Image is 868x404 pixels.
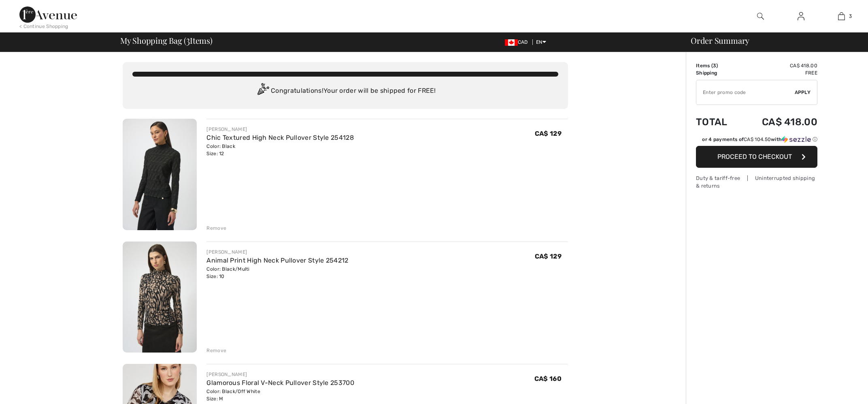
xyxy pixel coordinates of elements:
[696,62,740,69] td: Items ( )
[19,23,68,30] div: < Continue Shopping
[206,248,348,256] div: [PERSON_NAME]
[206,257,348,264] a: Animal Print High Neck Pullover Style 254212
[536,39,546,45] span: EN
[849,13,852,20] span: 3
[19,6,77,23] img: 1ère Avenue
[534,375,562,383] span: CA$ 160
[186,34,190,45] span: 3
[535,130,562,137] span: CA$ 129
[681,36,863,45] div: Order Summary
[696,80,795,105] input: Promo code
[206,126,354,133] div: [PERSON_NAME]
[795,89,811,96] span: Apply
[206,379,354,387] a: Glamorous Floral V-Neck Pullover Style 253700
[821,11,861,21] a: 3
[120,36,213,45] span: My Shopping Bag ( Items)
[740,62,817,69] td: CA$ 418.00
[782,136,811,143] img: Sezzle
[702,136,817,143] div: or 4 payments of with
[713,63,716,68] span: 3
[132,83,558,99] div: Congratulations! Your order will be shipped for FREE!
[123,119,197,230] img: Chic Textured High Neck Pullover Style 254128
[798,11,804,21] img: My Info
[744,137,771,142] span: CA$ 104.50
[696,108,740,136] td: Total
[740,108,817,136] td: CA$ 418.00
[791,11,811,21] a: Sign In
[757,11,764,21] img: search the website
[838,11,845,21] img: My Bag
[206,388,354,402] div: Color: Black/Off White Size: M
[206,134,354,141] a: Chic Textured High Neck Pullover Style 254128
[206,347,226,354] div: Remove
[206,224,226,232] div: Remove
[255,83,271,99] img: Congratulation2.svg
[505,39,531,45] span: CAD
[206,265,348,280] div: Color: Black/Multi Size: 10
[123,242,197,353] img: Animal Print High Neck Pullover Style 254212
[206,371,354,378] div: [PERSON_NAME]
[696,136,817,146] div: or 4 payments ofCA$ 104.50withSezzle Click to learn more about Sezzle
[696,69,740,77] td: Shipping
[740,69,817,77] td: Free
[717,153,792,160] span: Proceed to Checkout
[206,143,354,157] div: Color: Black Size: 12
[696,174,817,190] div: Duty & tariff-free | Uninterrupted shipping & returns
[696,146,817,168] button: Proceed to Checkout
[505,39,518,46] img: Canadian Dollar
[535,252,562,260] span: CA$ 129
